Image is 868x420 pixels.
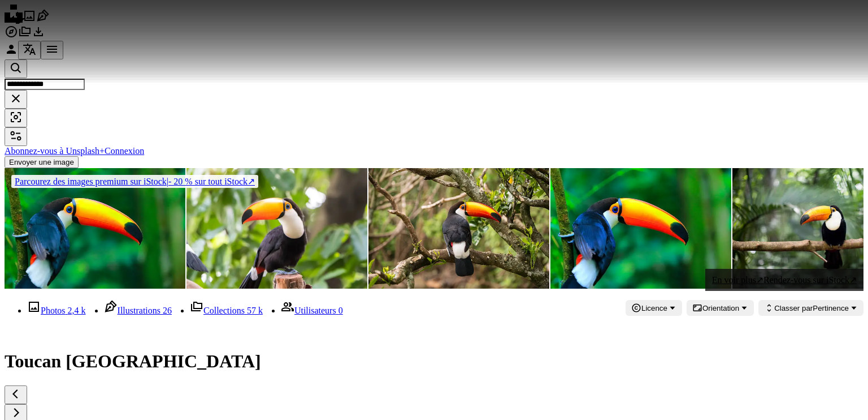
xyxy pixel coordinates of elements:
button: Classer parPertinence [758,300,863,316]
span: 0 [338,306,343,315]
a: Illustrations 26 [104,306,172,315]
button: Filtres [5,127,27,146]
button: Langue [18,41,41,59]
form: Rechercher des visuels sur tout le site [5,59,863,127]
span: Licence [641,304,667,312]
span: En voir plus ↗ [712,275,763,285]
button: Recherche de visuels [5,109,27,127]
span: Orientation [702,304,739,312]
span: 2,4 k [68,306,86,315]
a: Abonnez-vous à Unsplash+ [5,146,105,156]
a: Parcourez des images premium sur iStock|- 20 % sur tout iStock↗ [5,168,265,195]
a: Collections [18,31,32,40]
span: 57 k [247,306,263,315]
div: - 20 % sur tout iStock ↗ [11,175,258,188]
a: Accueil — Unsplash [5,15,23,24]
a: Photos 2,4 k [27,306,86,315]
h1: Toucan [GEOGRAPHIC_DATA] [5,351,863,372]
a: Utilisateurs 0 [281,306,343,315]
span: Parcourez des images premium sur iStock | [15,177,168,186]
img: Adorable coloré Toucan Oiseau tropical dans un arrière-plan flou Amazonie, Brésil [5,168,185,289]
button: faire défiler la liste vers la gauche [5,385,27,404]
button: Effacer [5,90,27,109]
span: Rendez-vous sur iStock ↗ [763,275,857,285]
a: Historique de téléchargement [32,31,45,40]
span: Classer par [774,304,813,312]
button: Menu [41,41,63,59]
span: 26 [163,306,172,315]
span: Pertinence [774,304,849,312]
a: Explorer [5,31,18,40]
img: Toucan sur la branche [186,168,367,289]
img: Toucan-Brésil [368,168,549,289]
img: Adorable coloré Toucan Oiseau tropical, Brésil-flou fond Vert Amazonie [550,168,731,289]
a: Connexion / S’inscrire [5,48,18,58]
a: Photos [23,15,36,24]
a: En voir plus↗Rendez-vous sur iStock↗ [705,269,863,291]
button: Envoyer une image [5,156,79,168]
button: Orientation [687,300,754,316]
button: Rechercher sur Unsplash [5,59,27,78]
button: Licence [626,300,682,316]
a: Collections 57 k [190,306,263,315]
a: Illustrations [36,15,50,24]
a: Connexion [105,146,144,156]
